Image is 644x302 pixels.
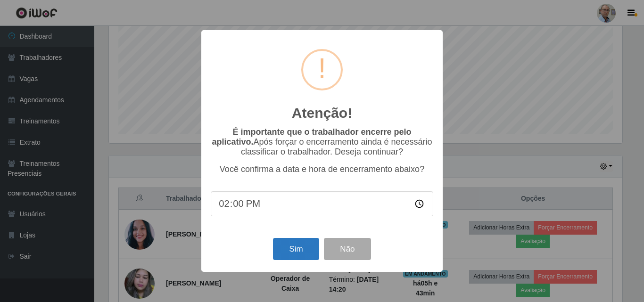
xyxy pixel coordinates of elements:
p: Você confirma a data e hora de encerramento abaixo? [211,164,433,174]
button: Não [324,238,371,260]
b: É importante que o trabalhador encerre pelo aplicativo. [212,127,411,147]
button: Sim [273,238,319,260]
p: Após forçar o encerramento ainda é necessário classificar o trabalhador. Deseja continuar? [211,127,433,157]
h2: Atenção! [292,105,352,122]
